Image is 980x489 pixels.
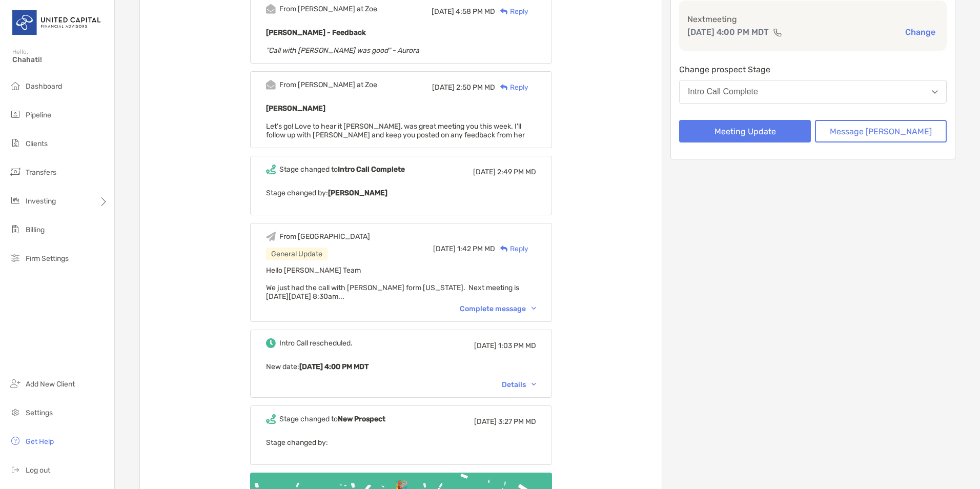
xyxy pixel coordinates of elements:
div: Reply [495,6,528,17]
span: Dashboard [26,82,62,91]
b: Intro Call Complete [338,165,405,174]
span: Settings [26,409,53,417]
p: Change prospect Stage [679,63,947,76]
img: logout icon [9,463,22,476]
img: Reply icon [500,84,508,91]
div: From [PERSON_NAME] at Zoe [279,80,377,89]
button: Meeting Update [679,120,811,142]
img: Chevron icon [532,307,536,310]
div: Stage changed to [279,415,385,423]
span: 3:27 PM MD [498,417,536,426]
span: Let's go! Love to hear it [PERSON_NAME], was great meeting you this week. I'll follow up with [PE... [266,122,525,139]
p: Stage changed by: [266,436,536,449]
div: Reply [495,243,528,254]
img: Event icon [266,338,276,348]
span: [DATE] [432,83,455,92]
img: get-help icon [9,435,22,447]
span: [DATE] [432,7,454,16]
div: Complete message [460,304,536,313]
b: New Prospect [338,415,385,423]
span: Investing [26,197,56,206]
div: Stage changed to [279,165,405,174]
img: Event icon [266,232,276,241]
span: Add New Client [26,380,75,389]
span: Billing [26,226,45,234]
p: Stage changed by: [266,187,536,199]
span: 4:58 PM MD [456,7,495,16]
span: Clients [26,139,48,148]
b: [DATE] 4:00 PM MDT [299,362,369,371]
b: [PERSON_NAME] [328,189,387,197]
span: 2:50 PM MD [456,83,495,92]
img: Event icon [266,165,276,174]
div: From [PERSON_NAME] at Zoe [279,5,377,13]
img: pipeline icon [9,108,22,120]
img: Event icon [266,80,276,90]
span: [DATE] [474,341,497,350]
img: clients icon [9,137,22,149]
span: 1:03 PM MD [498,341,536,350]
div: Intro Call rescheduled. [279,339,353,348]
img: Reply icon [500,246,508,252]
img: Chevron icon [532,383,536,386]
div: Intro Call Complete [688,87,758,96]
img: settings icon [9,406,22,418]
img: firm-settings icon [9,252,22,264]
span: 1:42 PM MD [457,244,495,253]
span: Log out [26,466,50,475]
span: Hello [PERSON_NAME] Team We just had the call with [PERSON_NAME] form [US_STATE]. Next meeting is... [266,266,519,301]
div: Reply [495,82,528,93]
span: Get Help [26,437,54,446]
img: dashboard icon [9,79,22,92]
img: communication type [773,28,782,36]
img: Event icon [266,414,276,424]
p: New date : [266,360,536,373]
img: add_new_client icon [9,377,22,390]
span: Pipeline [26,111,51,119]
p: [DATE] 4:00 PM MDT [687,26,769,38]
span: [DATE] [474,417,497,426]
img: Reply icon [500,8,508,15]
div: From [GEOGRAPHIC_DATA] [279,232,370,241]
span: [DATE] [473,168,496,176]
span: Firm Settings [26,254,69,263]
img: United Capital Logo [12,4,102,41]
img: Event icon [266,4,276,14]
em: "Call with [PERSON_NAME] was good" - Aurora [266,46,419,55]
button: Message [PERSON_NAME] [815,120,947,142]
b: [PERSON_NAME] - Feedback [266,28,366,37]
img: Open dropdown arrow [932,90,938,94]
span: Chahati! [12,55,108,64]
img: investing icon [9,194,22,207]
div: Details [502,380,536,389]
div: General Update [266,248,328,260]
b: [PERSON_NAME] [266,104,325,113]
img: billing icon [9,223,22,235]
p: Next meeting [687,13,938,26]
button: Change [902,27,938,37]
span: 2:49 PM MD [497,168,536,176]
button: Intro Call Complete [679,80,947,104]
span: [DATE] [433,244,456,253]
span: Transfers [26,168,56,177]
img: transfers icon [9,166,22,178]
